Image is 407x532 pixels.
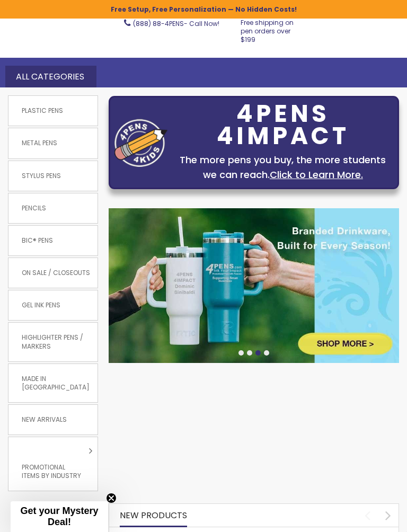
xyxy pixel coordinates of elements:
a: Click to Learn More. [270,168,363,181]
a: Promotional Items by Industry [8,437,98,491]
span: Highlighter Pens / Markers [16,328,98,356]
span: New Products [120,509,187,521]
div: All Categories [5,66,96,88]
span: Bic® pens [16,231,58,250]
span: Plastic Pens [16,101,68,120]
a: New Arrivals [8,405,98,435]
a: Gel Ink Pens [8,290,98,320]
span: Gel Ink Pens [16,296,66,315]
span: Get your Mystery Deal! [20,506,98,527]
div: Free shipping on pen orders over $199 [241,14,300,45]
span: Promotional Items by Industry [16,458,90,485]
img: four_pen_logo.png [114,119,167,167]
span: - Call Now! [133,19,219,28]
a: Bic® pens [8,226,98,255]
a: Pencils [8,193,98,223]
span: Made in [GEOGRAPHIC_DATA] [16,369,98,397]
a: Stylus Pens [8,161,98,191]
span: Pencils [16,199,51,218]
div: prev [358,506,377,525]
a: (888) 88-4PENS [133,19,184,28]
span: New Arrivals [16,410,72,429]
img: /custom-drinkware.html [109,208,400,363]
a: Plastic Pens [8,96,98,126]
a: On Sale / Closeouts [8,258,98,288]
span: Metal Pens [16,134,63,153]
span: On Sale / Closeouts [16,263,95,282]
div: Get your Mystery Deal!Close teaser [11,501,108,532]
span: Stylus Pens [16,166,66,185]
div: 4PENS 4IMPACT [173,103,394,147]
div: next [379,506,397,525]
a: Made in [GEOGRAPHIC_DATA] [8,364,98,402]
a: Metal Pens [8,128,98,158]
div: The more pens you buy, the more students we can reach. [173,153,394,182]
button: Close teaser [106,493,117,503]
a: Highlighter Pens / Markers [8,323,98,361]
